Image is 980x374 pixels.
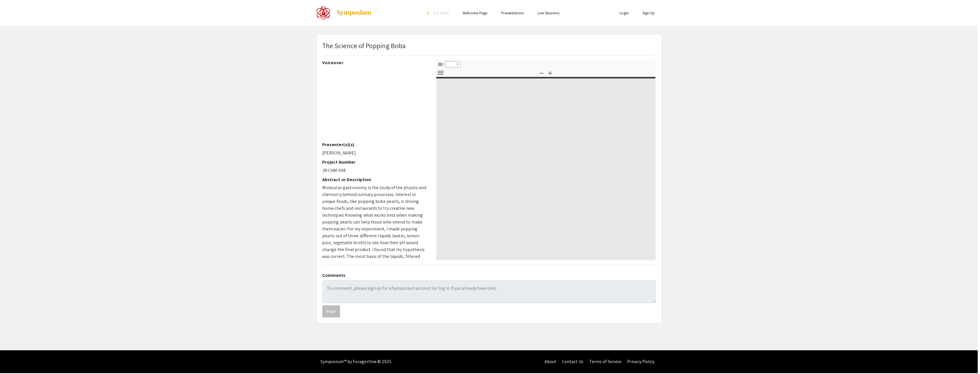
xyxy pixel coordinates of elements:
[323,142,429,148] h2: Presenter(s)(s)
[337,9,373,16] img: Symposium by ForagerOne
[629,359,656,365] a: Privacy Policy
[547,69,556,77] button: Zoom In
[437,69,447,77] button: Tools
[323,150,429,157] p: [PERSON_NAME]
[323,177,429,183] h2: Abstract or Description
[321,351,393,374] div: Symposium™ by ForagerOne © 2025
[621,10,630,15] a: Login
[502,10,525,15] a: Presentations
[437,60,447,68] button: Toggle Sidebar
[323,306,341,318] button: Post
[323,40,407,51] p: The Science of Popping Boba
[323,185,427,219] span: Molecular gastronomy is the study of the physics and chemistry behind culinary processes. Interes...
[317,6,331,20] img: The 2022 CoorsTek Denver Metro Regional Science and Engineering Fair
[317,6,373,20] a: The 2022 CoorsTek Denver Metro Regional Science and Engineering Fair
[323,160,429,165] h2: Project Number
[464,10,488,15] a: Welcome Page
[434,10,450,15] span: Exit Event
[323,167,429,174] p: JR-CHM-008
[539,10,561,15] a: Live Sessions
[428,11,431,15] div: arrow_back_ios
[644,10,656,15] a: Sign Up
[563,359,585,365] a: Contact Us
[546,359,558,365] a: About
[323,213,427,322] span: Knowing what works best when making popping pearls can help those who intend to make them easier....
[446,61,462,68] input: Page
[323,273,657,279] h2: Comments
[323,60,429,66] h2: Voiceover
[590,359,623,365] a: Terms of Service
[538,69,548,77] button: Zoom Out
